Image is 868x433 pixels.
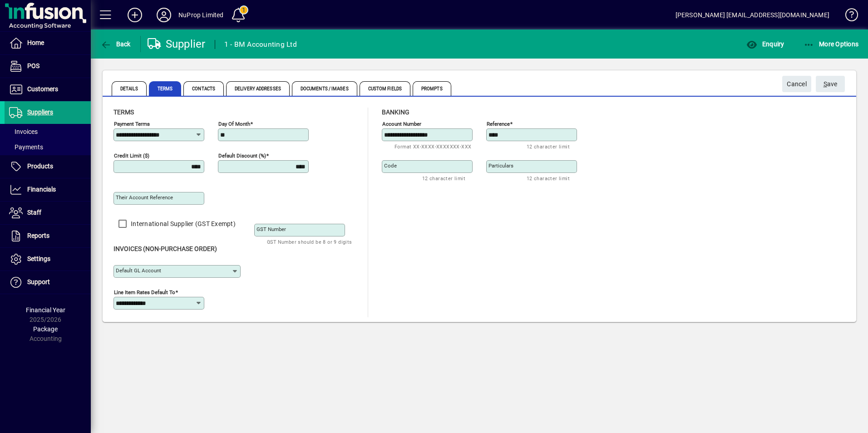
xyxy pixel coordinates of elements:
[5,271,91,294] a: Support
[746,40,784,48] span: Enquiry
[527,141,570,152] mat-hint: 12 character limit
[824,80,827,88] span: S
[9,143,43,151] span: Payments
[91,36,141,52] app-page-header-button: Back
[120,7,149,23] button: Add
[27,108,53,116] span: Suppliers
[114,289,175,295] mat-label: Line Item Rates Default To
[27,39,44,46] span: Home
[218,153,266,159] mat-label: Default Discount (%)
[113,108,134,116] span: Terms
[422,173,465,183] mat-hint: 12 character limit
[5,32,91,54] a: Home
[27,62,39,69] span: POS
[5,55,91,78] a: POS
[413,81,451,96] span: Prompts
[114,153,149,159] mat-label: Credit Limit ($)
[149,81,182,96] span: Terms
[112,81,147,96] span: Details
[33,325,58,333] span: Package
[9,128,38,135] span: Invoices
[26,306,65,314] span: Financial Year
[816,76,845,92] button: Save
[5,178,91,201] a: Financials
[226,81,290,96] span: Delivery Addresses
[256,226,286,232] mat-label: GST Number
[527,173,570,183] mat-hint: 12 character limit
[149,7,178,23] button: Profile
[27,85,58,93] span: Customers
[113,245,217,252] span: Invoices (non-purchase order)
[5,202,91,224] a: Staff
[27,278,50,285] span: Support
[395,141,471,152] mat-hint: Format XX-XXXX-XXXXXXX-XXX
[224,37,297,52] div: 1 - BM Accounting Ltd
[487,121,510,127] mat-label: Reference
[5,124,91,139] a: Invoices
[27,186,56,193] span: Financials
[384,162,397,169] mat-label: Code
[824,77,838,92] span: ave
[787,77,807,92] span: Cancel
[744,36,786,52] button: Enquiry
[27,255,50,262] span: Settings
[129,219,236,228] label: International Supplier (GST Exempt)
[98,36,133,52] button: Back
[267,236,352,247] mat-hint: GST Number should be 8 or 9 digits
[116,267,161,274] mat-label: Default GL Account
[114,121,150,127] mat-label: Payment Terms
[27,209,41,216] span: Staff
[382,108,409,116] span: Banking
[676,8,829,22] div: [PERSON_NAME] [EMAIL_ADDRESS][DOMAIN_NAME]
[100,40,131,48] span: Back
[382,121,421,127] mat-label: Account number
[27,232,49,239] span: Reports
[5,78,91,101] a: Customers
[116,194,173,201] mat-label: Their Account Reference
[838,2,857,31] a: Knowledge Base
[5,248,91,271] a: Settings
[801,36,861,52] button: More Options
[148,37,206,51] div: Supplier
[782,76,811,92] button: Cancel
[5,155,91,178] a: Products
[5,139,91,155] a: Payments
[488,162,513,169] mat-label: Particulars
[178,8,223,22] div: NuProp Limited
[360,81,410,96] span: Custom Fields
[183,81,224,96] span: Contacts
[804,40,859,48] span: More Options
[27,162,53,170] span: Products
[292,81,357,96] span: Documents / Images
[5,225,91,247] a: Reports
[218,121,250,127] mat-label: Day of month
